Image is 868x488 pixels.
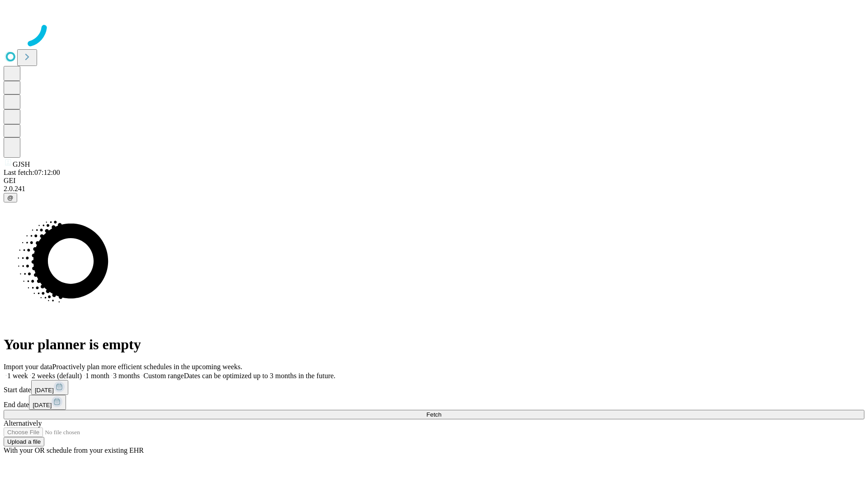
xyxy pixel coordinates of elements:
[143,372,184,380] span: Custom range
[29,395,66,410] button: [DATE]
[4,336,864,353] h1: Your planner is empty
[4,169,60,176] span: Last fetch: 07:12:00
[184,372,335,380] span: Dates can be optimized up to 3 months in the future.
[4,446,144,454] span: With your OR schedule from your existing EHR
[52,363,242,371] span: Proactively plan more efficient schedules in the upcoming weeks.
[33,402,52,408] span: [DATE]
[4,380,864,395] div: Start date
[4,437,44,446] button: Upload a file
[7,372,28,380] span: 1 week
[85,372,109,380] span: 1 month
[35,387,54,394] span: [DATE]
[13,160,30,168] span: GJSH
[113,372,140,380] span: 3 months
[4,419,42,427] span: Alternatively
[4,177,864,185] div: GEI
[426,411,441,418] span: Fetch
[32,372,82,380] span: 2 weeks (default)
[7,194,14,201] span: @
[4,185,864,193] div: 2.0.241
[4,410,864,419] button: Fetch
[4,193,17,202] button: @
[4,363,52,371] span: Import your data
[31,380,68,395] button: [DATE]
[4,395,864,410] div: End date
